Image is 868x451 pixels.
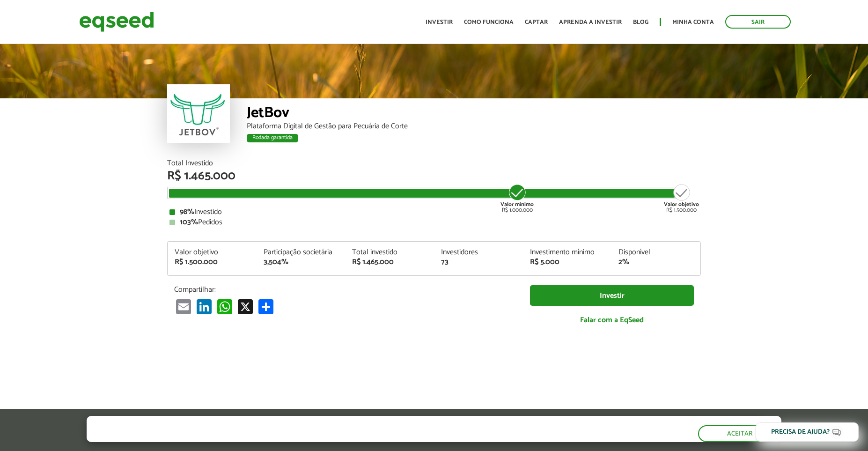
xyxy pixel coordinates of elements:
[559,19,622,25] a: Aprenda a investir
[175,259,250,266] div: R$ 1.500.000
[525,19,548,25] a: Captar
[167,160,701,167] div: Total Investido
[618,249,693,256] div: Disponível
[174,299,193,314] a: Email
[500,200,534,209] strong: Valor mínimo
[236,299,255,314] a: X
[530,285,694,306] a: Investir
[672,19,714,25] a: Minha conta
[247,105,701,123] div: JetBov
[175,249,250,256] div: Valor objetivo
[247,123,701,130] div: Plataforma Digital de Gestão para Pecuária de Corte
[167,170,701,182] div: R$ 1.465.000
[618,259,693,266] div: 2%
[195,299,213,314] a: LinkedIn
[441,249,516,256] div: Investidores
[79,9,154,34] img: EqSeed
[264,249,338,256] div: Participação societária
[664,200,699,209] strong: Valor objetivo
[257,299,275,314] a: Compartilhar
[169,219,699,226] div: Pedidos
[174,285,516,294] p: Compartilhar:
[87,433,426,442] p: Ao clicar em "aceitar", você aceita nossa .
[530,311,694,330] a: Falar com a EqSeed
[169,208,699,216] div: Investido
[698,425,781,442] button: Aceitar
[352,259,427,266] div: R$ 1.465.000
[215,299,234,314] a: WhatsApp
[180,216,198,229] strong: 103%
[464,19,514,25] a: Como funciona
[530,259,605,266] div: R$ 5.000
[530,249,605,256] div: Investimento mínimo
[247,134,298,142] div: Rodada garantida
[725,15,791,29] a: Sair
[500,183,535,213] div: R$ 1.000.000
[426,19,453,25] a: Investir
[352,249,427,256] div: Total investido
[264,259,338,266] div: 3,504%
[210,434,318,442] a: política de privacidade e de cookies
[180,206,194,218] strong: 98%
[441,259,516,266] div: 73
[633,19,648,25] a: Blog
[87,416,426,430] h5: O site da EqSeed utiliza cookies para melhorar sua navegação.
[664,183,699,213] div: R$ 1.500.000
